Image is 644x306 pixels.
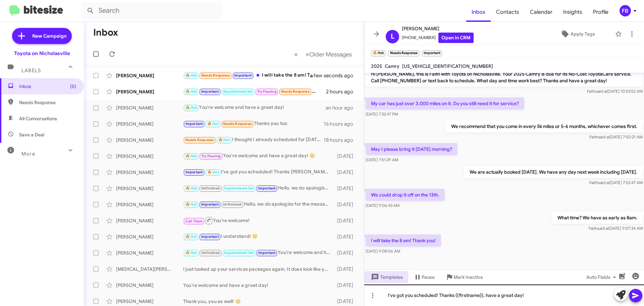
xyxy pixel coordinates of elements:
[571,28,595,40] span: Apply Tags
[334,201,359,208] div: [DATE]
[185,251,197,255] span: 🔥 Hot
[306,50,309,58] span: »
[218,138,230,142] span: 🔥 Hot
[116,137,183,143] div: [PERSON_NAME]
[581,271,624,283] button: Auto Fields
[183,136,324,144] div: I thought I already scheduled for [DATE] through [PERSON_NAME]
[183,120,324,128] div: Thanks you too
[598,134,610,139] span: said at
[491,2,525,22] a: Contacts
[364,271,408,283] button: Templates
[366,157,398,162] span: [DATE] 7:51:29 AM
[408,271,440,283] button: Pause
[438,33,474,43] a: Open in CRM
[334,217,359,224] div: [DATE]
[525,2,558,22] a: Calendar
[366,68,643,87] p: Hi [PERSON_NAME], this is Faith with Toyota on Nicholasville. Your 2025 Camry is due for its No-C...
[183,201,334,208] div: Hello, we do apologize for the message. Thanks for letting us know, we will update our records! H...
[116,233,183,240] div: [PERSON_NAME]
[446,120,643,132] p: We recommend that you come in every 5k miles or 5-6 months, whichever comes first.
[366,143,458,155] p: May I please bring it [DATE] morning?
[183,152,334,160] div: You're welcome and have a great day! 😊
[334,153,359,160] div: [DATE]
[589,180,643,185] span: Faith [DATE] 7:52:47 AM
[422,50,442,56] small: Important
[598,180,610,185] span: said at
[318,72,359,79] div: a few seconds ago
[466,2,491,22] a: Inbox
[224,186,254,190] span: Appointment Set
[185,73,197,78] span: 🔥 Hot
[326,104,359,111] div: an hour ago
[223,122,252,126] span: Needs Response
[19,131,44,138] span: Save a Deal
[116,217,183,224] div: [PERSON_NAME]
[258,251,276,255] span: Important
[201,251,220,255] span: Unfinished
[21,151,35,157] span: More
[185,170,203,174] span: Important
[334,169,359,176] div: [DATE]
[201,186,220,190] span: Unfinished
[543,28,612,40] button: Apply Tags
[207,122,219,126] span: 🔥 Hot
[201,154,221,158] span: Try Pausing
[371,63,382,69] span: 2025
[620,5,631,16] div: FB
[385,63,399,69] span: Camry
[290,47,356,61] nav: Page navigation example
[185,154,197,158] span: 🔥 Hot
[116,104,183,111] div: [PERSON_NAME]
[201,89,219,94] span: Important
[116,185,183,192] div: [PERSON_NAME]
[326,88,359,95] div: 2 hours ago
[366,97,524,110] p: My car has just over 3,000 miles on it. Do you still need it for service?
[19,99,76,106] span: Needs Response
[366,234,441,247] p: I will take the 8 am! Thank you!
[201,73,230,78] span: Needs Response
[464,166,643,178] p: We are actually booked [DATE]. We have any day next week including [DATE].
[116,201,183,208] div: [PERSON_NAME]
[422,271,435,283] span: Pause
[81,3,222,19] input: Search
[116,72,183,79] div: [PERSON_NAME]
[19,83,76,90] span: Inbox
[334,266,359,272] div: [DATE]
[183,282,334,289] div: You're welcome and have a great day!
[183,266,334,272] div: I just looked up your services packages again. It does look like you have used al of your free To...
[371,50,385,56] small: 🔥 Hot
[366,112,398,117] span: [DATE] 7:32:47 PM
[334,282,359,289] div: [DATE]
[440,271,488,283] button: Mark Inactive
[589,226,643,231] span: Faith [DATE] 9:07:34 AM
[183,184,334,192] div: Hello, we do apologize for the message. Thanks for letting us know, we will update our records! H...
[586,271,619,283] span: Auto Fields
[366,249,400,254] span: [DATE] 9:08:06 AM
[183,104,326,112] div: You're welcome and have a great day!
[281,89,310,94] span: Needs Response
[116,250,183,256] div: [PERSON_NAME]
[12,28,72,44] a: New Campaign
[234,73,252,78] span: Important
[302,47,356,61] button: Next
[21,68,41,74] span: Labels
[596,89,607,94] span: said at
[224,251,254,255] span: Appointment Set
[185,138,214,142] span: Needs Response
[290,47,302,61] button: Previous
[70,83,76,90] span: (5)
[116,153,183,160] div: [PERSON_NAME]
[309,51,352,58] span: Older Messages
[402,63,493,69] span: [US_VEHICLE_IDENTIFICATION_NUMBER]
[93,27,118,38] h1: Inbox
[183,88,326,95] div: Or anytime [DATE]?
[183,72,318,79] div: I will take the 8 am! Thank you!
[185,105,197,110] span: 🔥 Hot
[364,285,644,306] div: I've got you scheduled! Thanks {{firstname}}, have a great day!
[116,121,183,127] div: [PERSON_NAME]
[453,271,483,283] span: Mark Inactive
[116,169,183,176] div: [PERSON_NAME]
